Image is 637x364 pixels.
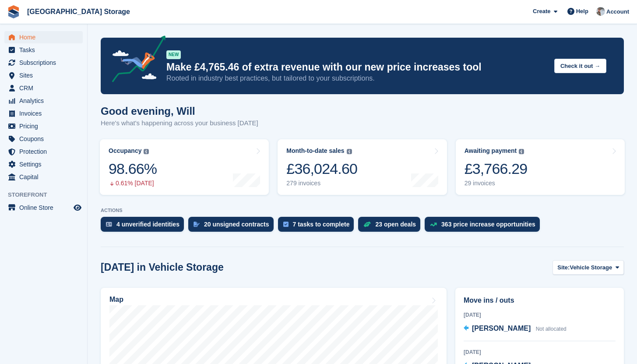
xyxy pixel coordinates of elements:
span: Sites [19,69,72,81]
h1: Good evening, Will [101,105,258,117]
a: 4 unverified identities [101,217,188,236]
span: Capital [19,171,72,183]
a: menu [4,107,83,120]
div: Awaiting payment [465,147,517,155]
a: [PERSON_NAME] Not allocated [464,323,567,335]
span: Help [576,7,588,16]
img: icon-info-grey-7440780725fd019a000dd9b08b2336e03edf1995a4989e88bcd33f0948082b44.svg [519,149,524,154]
a: menu [4,31,83,43]
img: contract_signature_icon-13c848040528278c33f63329250d36e43548de30e8caae1d1a13099fd9432cc5.svg [194,222,200,227]
a: 20 unsigned contracts [188,217,278,236]
div: Occupancy [109,147,141,155]
a: menu [4,57,83,69]
div: 23 open deals [375,221,416,228]
h2: Move ins / outs [464,295,616,306]
a: menu [4,44,83,56]
span: Create [533,7,550,16]
span: Home [19,31,72,43]
p: Make £4,765.46 of extra revenue with our new price increases tool [166,61,547,74]
span: Account [606,7,629,16]
span: [PERSON_NAME] [472,325,531,332]
img: Will Strivens [596,7,605,16]
h2: Map [109,296,123,304]
p: Rooted in industry best practices, but tailored to your subscriptions. [166,74,547,83]
span: Subscriptions [19,57,72,69]
div: 4 unverified identities [116,221,179,228]
a: menu [4,201,83,214]
div: 279 invoices [286,180,357,187]
a: menu [4,158,83,170]
a: menu [4,171,83,183]
img: price_increase_opportunities-93ffe204e8149a01c8c9dc8f82e8f89637d9d84a8eef4429ea346261dce0b2c0.svg [430,223,437,226]
p: ACTIONS [101,208,624,213]
h2: [DATE] in Vehicle Storage [101,262,224,273]
div: 363 price increase opportunities [441,221,535,228]
div: 29 invoices [465,180,528,187]
div: £36,024.60 [286,160,357,178]
span: Settings [19,158,72,170]
img: deal-1b604bf984904fb50ccaf53a9ad4b4a5d6e5aea283cecdc64d6e3604feb123c2.svg [363,221,371,227]
a: menu [4,133,83,145]
a: Preview store [72,202,83,213]
div: 20 unsigned contracts [204,221,269,228]
a: menu [4,145,83,158]
a: menu [4,82,83,94]
div: £3,766.29 [465,160,528,178]
img: task-75834270c22a3079a89374b754ae025e5fb1db73e45f91037f5363f120a921f8.svg [283,222,289,227]
span: Storefront [8,191,87,199]
span: Pricing [19,120,72,132]
div: [DATE] [464,311,616,319]
span: CRM [19,82,72,94]
a: Awaiting payment £3,766.29 29 invoices [456,139,625,195]
a: [GEOGRAPHIC_DATA] Storage [24,4,134,19]
p: Here's what's happening across your business [DATE] [101,118,258,128]
a: menu [4,120,83,132]
button: Site: Vehicle Storage [553,260,624,275]
span: Invoices [19,107,72,120]
div: NEW [166,50,181,59]
span: Analytics [19,95,72,107]
img: price-adjustments-announcement-icon-8257ccfd72463d97f412b2fc003d46551f7dbcb40ab6d574587a9cd5c0d94... [105,35,166,85]
span: Site: [557,263,570,272]
a: menu [4,95,83,107]
span: Vehicle Storage [570,263,612,272]
img: icon-info-grey-7440780725fd019a000dd9b08b2336e03edf1995a4989e88bcd33f0948082b44.svg [347,149,352,154]
a: 23 open deals [358,217,425,236]
img: stora-icon-8386f47178a22dfd0bd8f6a31ec36ba5ce8667c1dd55bd0f319d3a0aa187defe.svg [7,5,20,18]
a: menu [4,69,83,81]
button: Check it out → [554,59,606,73]
a: Occupancy 98.66% 0.61% [DATE] [100,139,269,195]
img: verify_identity-adf6edd0f0f0b5bbfe63781bf79b02c33cf7c696d77639b501bdc392416b5a36.svg [106,222,112,227]
div: 7 tasks to complete [293,221,350,228]
span: Coupons [19,133,72,145]
a: Month-to-date sales £36,024.60 279 invoices [278,139,447,195]
div: Month-to-date sales [286,147,344,155]
a: 7 tasks to complete [278,217,359,236]
span: Not allocated [536,326,567,332]
span: Tasks [19,44,72,56]
div: 0.61% [DATE] [109,180,157,187]
a: 363 price increase opportunities [425,217,544,236]
div: [DATE] [464,348,616,356]
img: icon-info-grey-7440780725fd019a000dd9b08b2336e03edf1995a4989e88bcd33f0948082b44.svg [144,149,149,154]
span: Protection [19,145,72,158]
span: Online Store [19,201,72,214]
div: 98.66% [109,160,157,178]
